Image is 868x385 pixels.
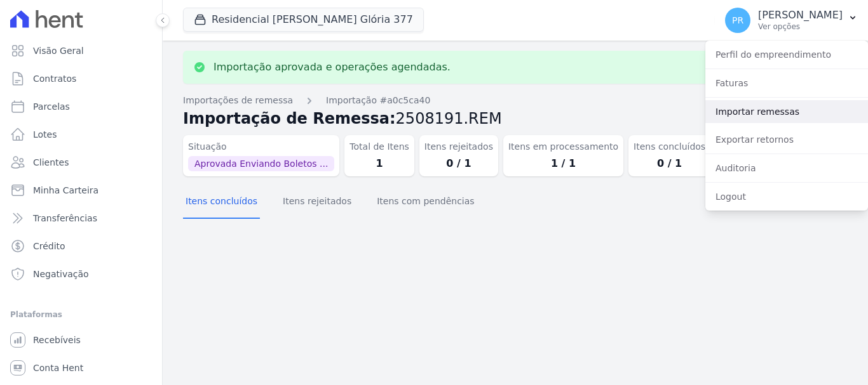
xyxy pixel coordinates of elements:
[705,100,868,123] a: Importar remessas
[374,186,477,219] button: Itens com pendências
[5,206,157,231] a: Transferências
[33,184,98,197] span: Minha Carteira
[424,156,493,171] dd: 0 / 1
[33,44,84,57] span: Visão Geral
[715,3,868,38] button: PR [PERSON_NAME] Ver opções
[634,140,705,153] dt: Itens concluídos
[183,94,293,107] a: Importações de remessa
[326,94,430,107] a: Importação #a0c5ca40
[5,38,157,63] a: Visão Geral
[10,307,152,322] div: Plataformas
[214,61,451,74] p: Importação aprovada e operações agendadas.
[5,150,157,175] a: Clientes
[33,240,65,252] span: Crédito
[508,140,618,153] dt: Itens em processamento
[33,128,57,141] span: Lotes
[758,22,843,32] p: Ver opções
[5,94,157,119] a: Parcelas
[424,140,493,153] dt: Itens rejeitados
[33,72,76,85] span: Contratos
[33,334,81,346] span: Recebíveis
[705,72,868,95] a: Faturas
[396,110,502,127] span: 2508191.REM
[5,327,157,353] a: Recebíveis
[705,43,868,66] a: Perfil do empreendimento
[183,94,848,107] nav: Breadcrumb
[5,66,157,91] a: Contratos
[349,156,409,171] dd: 1
[183,107,848,130] h2: Importação de Remessa:
[5,355,157,381] a: Conta Hent
[5,178,157,203] a: Minha Carteira
[33,156,69,169] span: Clientes
[188,140,334,153] dt: Situação
[508,156,618,171] dd: 1 / 1
[5,122,157,147] a: Lotes
[33,212,97,225] span: Transferências
[705,157,868,179] a: Auditoria
[33,362,83,374] span: Conta Hent
[280,186,354,219] button: Itens rejeitados
[33,100,70,113] span: Parcelas
[634,156,705,171] dd: 0 / 1
[5,261,157,287] a: Negativação
[705,185,868,208] a: Logout
[732,16,743,25] span: PR
[705,128,868,151] a: Exportar retornos
[188,156,334,171] span: Aprovada Enviando Boletos ...
[183,8,424,32] button: Residencial [PERSON_NAME] Glória 377
[349,140,409,153] dt: Total de Itens
[5,233,157,259] a: Crédito
[183,186,260,219] button: Itens concluídos
[33,268,89,280] span: Negativação
[758,9,843,22] p: [PERSON_NAME]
